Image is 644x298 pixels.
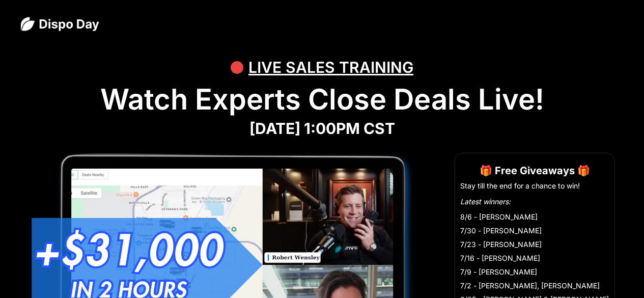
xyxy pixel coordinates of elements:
strong: 🎁 Free Giveaways 🎁 [480,165,590,177]
li: Stay till the end for a chance to win! [460,181,609,191]
div: LIVE SALES TRAINING [248,52,413,83]
strong: [DATE] 1:00PM CST [249,119,395,138]
h1: Watch Experts Close Deals Live! [20,83,624,117]
em: Latest winners: [460,197,511,206]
